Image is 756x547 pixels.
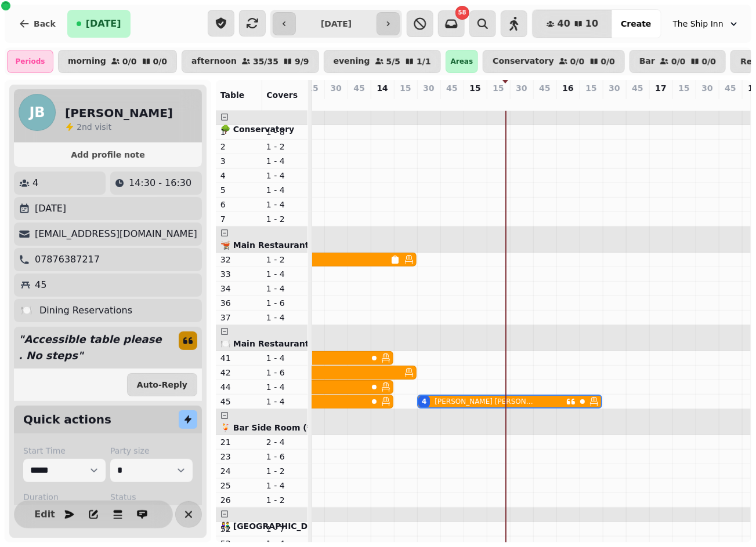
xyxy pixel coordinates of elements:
p: 45 [725,82,736,94]
span: 10 [585,19,598,28]
p: " Accessible table please . No steps " [14,327,169,369]
p: 26 [220,494,257,506]
p: 52 [220,523,257,535]
p: 1 - 4 [266,283,303,294]
label: Status [110,491,193,503]
p: 0 [726,96,735,108]
p: 1 - 7 [266,523,303,535]
button: The Ship Inn [666,13,747,34]
p: 0 [587,96,596,108]
p: 0 [517,96,526,108]
p: 1 - 4 [266,199,303,210]
p: 35 / 35 [253,57,278,65]
label: Duration [23,491,106,503]
button: evening5/51/1 [324,50,441,73]
p: 0 [656,96,665,108]
p: 1 - 4 [266,381,303,393]
p: 1 - 4 [266,352,303,364]
p: 5 [355,96,364,108]
p: 2 - 4 [266,436,303,448]
div: Areas [446,50,479,73]
span: The Ship Inn [673,18,724,30]
p: 1 / 1 [417,57,431,65]
p: 0 / 0 [601,57,616,65]
p: 0 [471,96,480,108]
h2: [PERSON_NAME] [65,105,173,121]
p: 1 - 4 [266,480,303,491]
p: 15 [469,82,480,94]
p: 0 [308,96,317,108]
button: Add profile note [19,147,197,162]
span: Add profile note [28,151,188,159]
span: 🍹 Bar Side Room (*20s) [220,423,331,432]
p: 0 [378,96,387,108]
p: 1 - 2 [266,254,303,265]
p: [EMAIL_ADDRESS][DOMAIN_NAME] [35,227,197,241]
p: 9 / 9 [295,57,309,65]
label: Party size [110,445,193,457]
p: 1 - 4 [266,268,303,280]
span: 58 [458,10,466,16]
div: 4 [422,397,426,406]
span: 👫 [GEOGRAPHIC_DATA] [220,522,328,531]
p: evening [334,57,370,66]
p: morning [68,57,106,66]
p: 0 [401,96,410,108]
p: 0 / 0 [153,57,168,65]
p: 1 - 4 [266,312,303,323]
p: 33 [220,268,257,280]
p: 0 / 0 [702,57,717,65]
p: 0 [494,96,503,108]
p: 30 [423,82,434,94]
p: 41 [220,352,257,364]
p: 1 - 4 [266,184,303,196]
p: 45 [35,278,46,292]
span: Covers [267,90,298,100]
p: 0 / 0 [570,57,585,65]
p: 45 [539,82,550,94]
p: 15 [307,82,318,94]
p: 30 [609,82,620,94]
span: JB [29,105,45,119]
p: 0 [540,96,549,108]
p: 24 [220,465,257,477]
label: Start Time [23,445,106,457]
span: [DATE] [86,19,121,28]
p: 30 [701,82,712,94]
p: 45 [353,82,364,94]
button: afternoon35/359/9 [182,50,319,73]
p: 1 - 6 [266,297,303,309]
p: 45 [446,82,457,94]
p: 🍽️ [21,304,32,318]
button: Bar0/00/0 [630,50,726,73]
p: 1 - 8 [266,126,303,138]
p: 7 [220,213,257,225]
p: afternoon [191,57,237,66]
p: Dining Reservations [39,304,132,318]
span: Back [34,20,56,28]
span: Create [621,20,651,28]
p: 1 - 2 [266,141,303,152]
div: Periods [7,50,53,73]
button: 4010 [533,10,613,38]
span: nd [82,122,95,132]
h2: Quick actions [23,411,111,428]
p: 5 / 5 [386,57,401,65]
p: 0 [610,96,619,108]
p: 32 [220,254,257,265]
p: 30 [330,82,341,94]
p: 36 [220,297,257,309]
p: 3 [220,155,257,167]
p: 5 [220,184,257,196]
p: 1 - 4 [266,155,303,167]
p: 37 [220,312,257,323]
p: 0 [679,96,689,108]
p: 1 - 6 [266,451,303,462]
button: [DATE] [67,10,131,38]
p: 0 / 0 [671,57,686,65]
p: 6 [220,199,257,210]
p: 0 [563,96,573,108]
p: 16 [562,82,573,94]
p: 4 [220,170,257,181]
p: 0 [633,96,642,108]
